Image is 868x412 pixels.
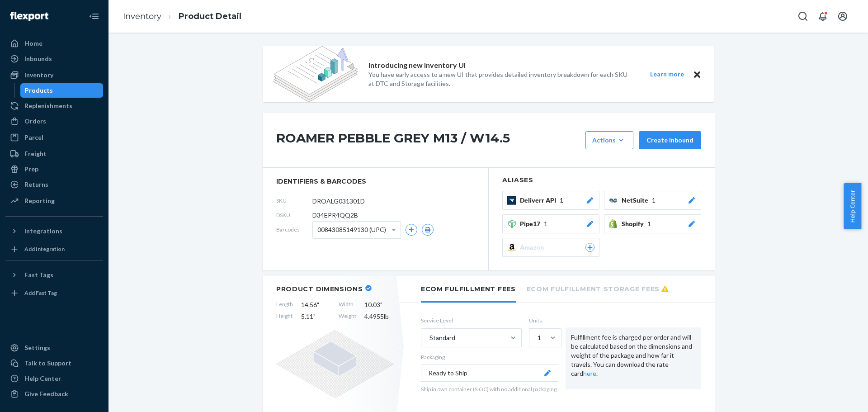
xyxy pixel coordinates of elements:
a: Prep [5,162,103,176]
div: Add Fast Tag [24,289,57,297]
button: Integrations [5,224,103,238]
ol: breadcrumbs [116,3,249,30]
a: Home [5,36,103,51]
span: 00843085149130 (UPC) [317,222,386,237]
button: Open account menu [834,7,852,25]
div: Give Feedback [24,389,68,398]
a: Settings [5,341,103,355]
span: " [380,301,382,308]
a: Orders [5,114,103,128]
div: Returns [24,180,48,189]
div: Home [24,39,42,48]
p: Introducing new Inventory UI [368,60,466,71]
a: Inventory [123,11,161,21]
input: 1 [537,333,538,342]
label: Service Level [421,317,522,324]
button: NetSuite1 [604,191,701,210]
div: Add Integration [24,245,65,253]
div: Products [25,86,53,95]
div: Reporting [24,196,55,205]
a: Reporting [5,194,103,208]
span: Height [276,312,293,321]
span: 4.4955 lb [364,312,394,321]
label: Units [529,317,558,324]
button: Actions [585,131,633,149]
a: Help Center [5,371,103,386]
span: 1 [544,219,547,228]
button: Shopify1 [604,214,701,233]
a: here [583,369,596,377]
span: Deliverr API [520,196,560,205]
div: Prep [24,165,38,174]
span: 1 [560,196,563,205]
div: Replenishments [24,101,72,110]
span: Width [339,300,356,309]
a: Product Detail [179,11,241,21]
div: Inventory [24,71,53,80]
a: Freight [5,147,103,161]
h2: Product Dimensions [276,285,363,293]
a: Parcel [5,130,103,145]
span: " [317,301,319,308]
div: Settings [24,343,50,352]
a: Add Fast Tag [5,286,103,300]
a: Inbounds [5,52,103,66]
button: Open Search Box [794,7,812,25]
span: Length [276,300,293,309]
span: " [313,313,316,320]
span: SKU [276,197,312,204]
div: Fast Tags [24,270,53,279]
div: Inbounds [24,54,52,63]
div: Standard [429,333,455,342]
img: Flexport logo [10,12,48,21]
div: Fulfillment fee is charged per order and will be calculated based on the dimensions and weight of... [566,327,701,389]
span: Amazon [520,243,547,252]
span: 1 [652,196,656,205]
span: Shopify [622,219,647,228]
span: 5.11 [301,312,330,321]
div: Integrations [24,227,62,236]
span: 14.56 [301,300,330,309]
div: 1 [538,333,541,342]
button: Deliverr API1 [502,191,599,210]
a: Products [20,83,104,98]
span: Weight [339,312,356,321]
div: Freight [24,149,47,158]
div: Parcel [24,133,43,142]
div: Actions [592,136,627,145]
a: Talk to Support [5,356,103,370]
button: Close [691,69,703,80]
button: Learn more [644,69,689,80]
span: D34EPR4QQ2B [312,211,358,220]
input: Standard [429,333,429,342]
span: Pipe17 [520,219,544,228]
img: new-reports-banner-icon.82668bd98b6a51aee86340f2a7b77ae3.png [274,46,358,102]
button: Open notifications [814,7,832,25]
button: Give Feedback [5,387,103,401]
button: Fast Tags [5,268,103,282]
button: Ready to Ship [421,365,558,382]
h1: ROAMER PEBBLE GREY M13 / W14.5 [276,131,581,149]
button: Close Navigation [85,7,103,25]
div: Help Center [24,374,61,383]
a: Inventory [5,68,103,82]
p: Packaging [421,353,558,361]
span: 10.03 [364,300,394,309]
div: Orders [24,117,46,126]
li: Ecom Fulfillment Fees [421,276,516,303]
button: Amazon [502,238,599,257]
span: NetSuite [622,196,652,205]
li: Ecom Fulfillment Storage Fees [527,276,669,301]
button: Help Center [844,183,861,229]
a: Returns [5,177,103,192]
a: Replenishments [5,99,103,113]
h2: Aliases [502,177,701,184]
a: Add Integration [5,242,103,256]
span: identifiers & barcodes [276,177,475,186]
span: Barcodes [276,226,312,233]
button: Pipe171 [502,214,599,233]
div: Talk to Support [24,359,71,368]
p: You have early access to a new UI that provides detailed inventory breakdown for each SKU at DTC ... [368,70,633,88]
span: 1 [647,219,651,228]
